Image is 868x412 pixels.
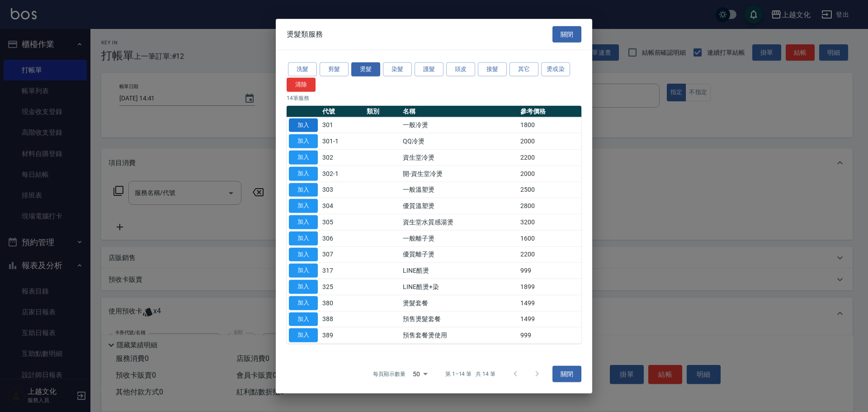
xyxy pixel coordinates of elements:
[351,62,380,76] button: 燙髮
[287,94,581,102] p: 14 筆服務
[320,327,364,343] td: 389
[289,215,318,229] button: 加入
[415,62,443,76] button: 護髮
[509,62,538,76] button: 其它
[401,311,518,327] td: 預售燙髮套餐
[320,279,364,295] td: 325
[401,230,518,246] td: 一般離子燙
[518,149,581,166] td: 2200
[287,77,316,91] button: 清除
[320,62,349,76] button: 剪髮
[401,327,518,343] td: 預售套餐燙使用
[401,198,518,214] td: 優質溫塑燙
[518,214,581,230] td: 3200
[320,133,364,149] td: 301-1
[401,182,518,198] td: 一般溫塑燙
[518,230,581,246] td: 1600
[518,105,581,117] th: 參考價格
[518,246,581,263] td: 2200
[401,117,518,133] td: 一般冷燙
[518,198,581,214] td: 2800
[320,214,364,230] td: 305
[289,118,318,132] button: 加入
[320,166,364,182] td: 302-1
[289,247,318,261] button: 加入
[364,105,401,117] th: 類別
[289,264,318,278] button: 加入
[409,362,431,386] div: 50
[401,133,518,149] td: QQ冷燙
[518,262,581,279] td: 999
[320,230,364,246] td: 306
[320,246,364,263] td: 307
[289,296,318,310] button: 加入
[401,214,518,230] td: 資生堂水質感湯燙
[288,62,317,76] button: 洗髮
[289,183,318,197] button: 加入
[289,151,318,165] button: 加入
[518,133,581,149] td: 2000
[401,166,518,182] td: 開-資生堂冷燙
[289,166,318,180] button: 加入
[289,199,318,213] button: 加入
[478,62,507,76] button: 接髮
[552,366,581,383] button: 關閉
[401,262,518,279] td: LINE酷燙
[445,370,495,378] p: 第 1–14 筆 共 14 筆
[518,327,581,343] td: 999
[518,311,581,327] td: 1499
[552,26,581,43] button: 關閉
[446,62,475,76] button: 頭皮
[320,117,364,133] td: 301
[320,105,364,117] th: 代號
[320,182,364,198] td: 303
[518,117,581,133] td: 1800
[518,279,581,295] td: 1899
[401,279,518,295] td: LINE酷燙+染
[518,182,581,198] td: 2500
[287,29,323,38] span: 燙髮類服務
[320,149,364,166] td: 302
[541,62,570,76] button: 燙或染
[320,295,364,311] td: 380
[320,198,364,214] td: 304
[518,166,581,182] td: 2000
[289,134,318,148] button: 加入
[373,370,406,378] p: 每頁顯示數量
[401,149,518,166] td: 資生堂冷燙
[401,105,518,117] th: 名稱
[289,312,318,326] button: 加入
[518,295,581,311] td: 1499
[320,311,364,327] td: 388
[289,280,318,294] button: 加入
[401,246,518,263] td: 優質離子燙
[401,295,518,311] td: 燙髮套餐
[383,62,412,76] button: 染髮
[289,328,318,342] button: 加入
[289,231,318,245] button: 加入
[320,262,364,279] td: 317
